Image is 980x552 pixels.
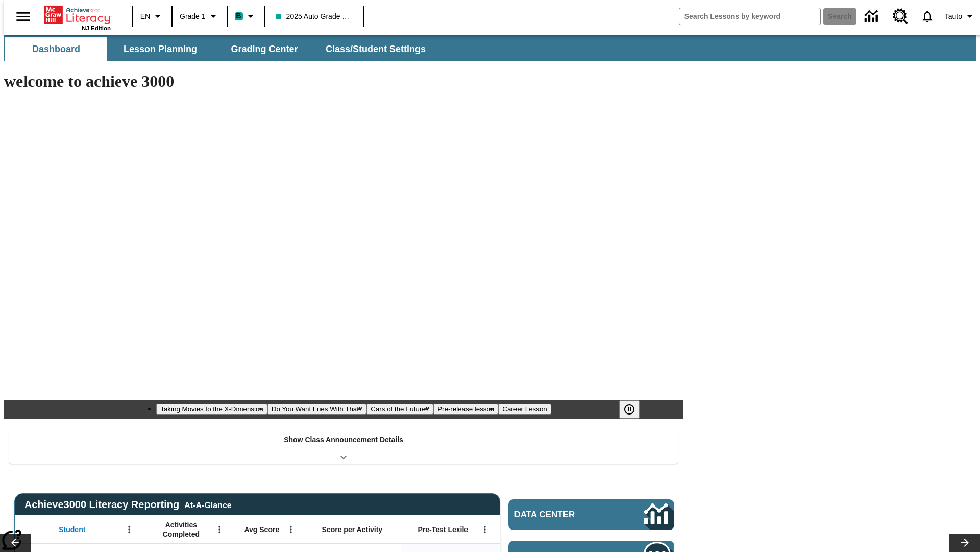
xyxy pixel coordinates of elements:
[477,522,493,537] button: Open Menu
[121,522,137,537] button: Open Menu
[231,7,261,26] button: Boost Class color is teal. Change class color
[317,37,434,61] button: Class/Student Settings
[44,4,111,31] div: Home
[514,510,610,520] span: Data Center
[136,7,168,26] button: Language: EN, Select a language
[4,37,435,61] div: SubNavbar
[156,404,267,415] button: Slide 1 Taking Movies to the X-Dimension
[140,11,150,22] span: EN
[5,37,107,61] button: Dashboard
[418,525,469,534] span: Pre-Test Lexile
[619,400,640,419] button: Pause
[619,400,650,419] div: Pause
[366,404,433,415] button: Slide 3 Cars of the Future?
[283,522,299,537] button: Open Menu
[284,434,403,445] p: Show Class Announcement Details
[8,2,38,32] button: Open side menu
[148,520,215,539] span: Activities Completed
[914,3,941,30] a: Notifications
[4,72,683,91] h1: welcome to achieve 3000
[941,7,980,26] button: Profile/Settings
[24,499,232,511] span: Achieve3000 Literacy Reporting
[679,8,820,25] input: search field
[176,7,224,26] button: Grade: Grade 1, Select a grade
[859,3,887,31] a: Data Center
[109,37,211,61] button: Lesson Planning
[949,534,980,552] button: Lesson carousel, Next
[4,35,976,61] div: SubNavbar
[887,3,914,30] a: Resource Center, Will open in new tab
[433,404,498,415] button: Slide 4 Pre-release lesson
[9,428,678,464] div: Show Class Announcement Details
[945,11,962,22] span: Tauto
[508,499,674,530] a: Data Center
[59,525,85,534] span: Student
[44,5,111,25] a: Home
[276,11,352,22] span: 2025 Auto Grade 1 A
[236,10,241,22] span: B
[267,404,367,415] button: Slide 2 Do You Want Fries With That?
[213,37,315,61] button: Grading Center
[244,525,279,534] span: Avg Score
[498,404,551,415] button: Slide 5 Career Lesson
[212,522,227,537] button: Open Menu
[82,25,111,31] span: NJ Edition
[180,11,206,22] span: Grade 1
[322,525,383,534] span: Score per Activity
[184,499,231,510] div: At-A-Glance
